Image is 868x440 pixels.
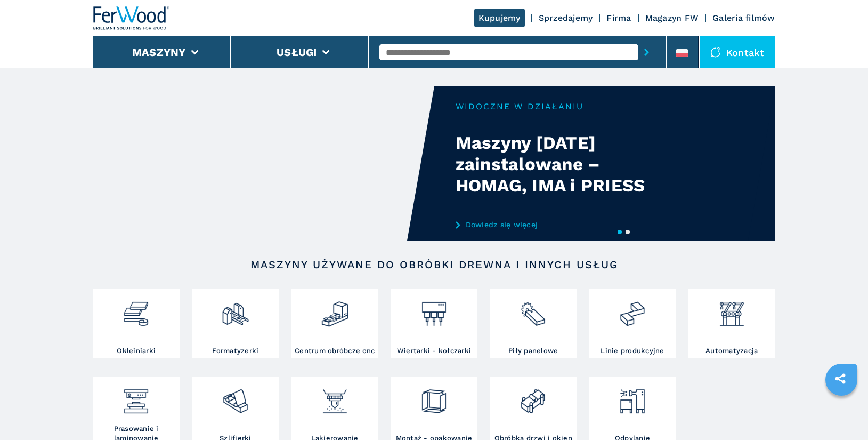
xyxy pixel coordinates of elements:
a: Dowiedz się więcej [456,220,664,229]
img: montaggio_imballaggio_2.png [420,379,448,415]
img: Kontakt [710,47,721,58]
div: Kontakt [700,36,775,68]
a: Centrum obróbcze cnc [291,289,378,358]
img: Ferwood [93,6,170,30]
img: foratrici_inseritrici_2.png [420,292,448,328]
h2: Maszyny używane do obróbki drewna i innych usług [127,258,741,271]
img: centro_di_lavoro_cnc_2.png [321,292,349,328]
img: automazione.png [718,292,746,328]
button: submit-button [638,40,655,65]
video: Your browser does not support the video tag. [93,86,434,241]
a: Okleiniarki [93,289,180,358]
a: Formatyzerki [192,289,279,358]
h3: Centrum obróbcze cnc [295,346,375,356]
h3: Linie produkcyjne [601,346,664,356]
a: Piły panelowe [490,289,577,358]
img: aspirazione_1.png [618,379,646,415]
a: Magazyn FW [645,13,699,23]
a: Sprzedajemy [539,13,593,23]
button: Usługi [277,46,317,59]
button: Maszyny [132,46,186,59]
button: 1 [618,230,622,234]
a: Wiertarki - kołczarki [391,289,477,358]
img: squadratrici_2.png [221,292,249,328]
img: sezionatrici_2.png [519,292,547,328]
button: 2 [626,230,630,234]
img: levigatrici_2.png [221,379,249,415]
a: Linie produkcyjne [589,289,676,358]
h3: Wiertarki - kołczarki [397,346,471,356]
img: lavorazione_porte_finestre_2.png [519,379,547,415]
img: verniciatura_1.png [321,379,349,415]
img: bordatrici_1.png [122,292,150,328]
iframe: Chat [823,392,860,432]
img: linee_di_produzione_2.png [618,292,646,328]
a: sharethis [827,365,854,392]
h3: Piły panelowe [508,346,558,356]
a: Firma [606,13,631,23]
h3: Okleiniarki [117,346,156,356]
a: Kupujemy [474,9,525,27]
a: Galeria filmów [712,13,775,23]
h3: Formatyzerki [212,346,258,356]
a: Automatyzacja [688,289,775,358]
img: pressa-strettoia.png [122,379,150,415]
h3: Automatyzacja [705,346,758,356]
